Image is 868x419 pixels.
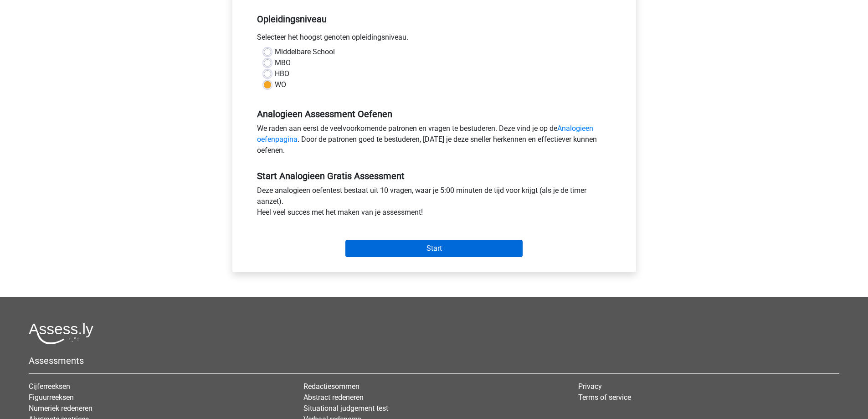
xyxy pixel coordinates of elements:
a: Terms of service [578,393,631,402]
label: MBO [275,57,291,68]
a: Cijferreeksen [29,382,70,391]
a: Situational judgement test [303,404,388,413]
label: Middelbare School [275,47,335,57]
a: Redactiesommen [303,382,360,391]
a: Numeriek redeneren [29,404,92,413]
div: Selecteer het hoogst genoten opleidingsniveau. [250,32,618,47]
label: WO [275,79,286,90]
a: Figuurreeksen [29,393,74,402]
div: Deze analogieen oefentest bestaat uit 10 vragen, waar je 5:00 minuten de tijd voor krijgt (als je... [250,185,618,222]
h5: Start Analogieen Gratis Assessment [257,171,611,181]
h5: Assessments [29,355,839,366]
input: Start [345,240,523,257]
a: Abstract redeneren [303,393,364,402]
img: Assessly logo [29,323,93,344]
h5: Analogieen Assessment Oefenen [257,109,611,119]
div: We raden aan eerst de veelvoorkomende patronen en vragen te bestuderen. Deze vind je op de . Door... [250,123,618,160]
h5: Opleidingsniveau [257,10,611,28]
a: Privacy [578,382,602,391]
label: HBO [275,68,289,79]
